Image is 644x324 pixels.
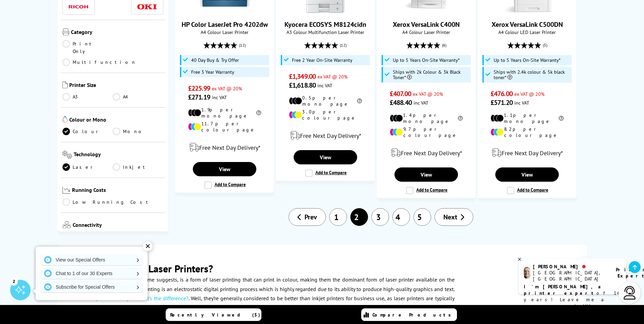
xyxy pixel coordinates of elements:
span: Ships with 2.4k colour & 5k black toner* [494,69,570,80]
a: A4 [113,93,163,101]
span: Technology [74,151,163,160]
a: Xerox VersaLink C500DN [502,8,553,15]
a: Next [435,208,473,226]
span: ex VAT @ 20% [514,91,545,97]
label: Add to Compare [406,187,447,194]
a: View [495,167,558,182]
a: HP Color LaserJet Pro 4202dw [182,20,268,29]
a: Chat to 1 of our 30 Experts [41,268,143,279]
a: Kyocera ECOSYS M8124cidn [300,8,351,15]
img: Ricoh [68,5,89,9]
a: Laser [62,163,113,171]
a: Laser printer vs inkjet - what's the difference? [82,295,188,302]
span: Colour or Mono [69,116,164,124]
span: (12) [239,39,246,52]
a: View [193,162,256,176]
li: 3.0p per colour page [289,109,362,121]
span: (12) [340,39,347,52]
a: OKI [137,2,157,11]
span: inc VAT [514,100,529,106]
h2: What Are Colour Laser Printers? [74,262,570,275]
span: (5) [543,39,547,52]
span: A4 Colour Laser Printer [381,29,472,35]
a: Ricoh [68,2,89,11]
a: Prev [289,208,326,226]
a: Xerox VersaLink C500DN [492,20,563,29]
a: Multifunction [62,58,136,66]
a: Colour [62,128,113,135]
a: Kyocera ECOSYS M8124cidn [284,20,366,29]
a: Subscribe for Special Offers [41,282,143,292]
span: £476.00 [491,89,513,98]
img: Category [62,29,69,35]
span: £271.19 [188,93,210,102]
div: modal_delivery [481,143,573,162]
a: Xerox VersaLink C400N [401,8,452,15]
label: Add to Compare [507,187,548,194]
img: Printer Size [62,82,68,88]
span: Ships with 2k Colour & 3k Black Toner* [393,69,470,80]
span: Prev [305,213,317,221]
div: modal_delivery [381,143,472,162]
label: Add to Compare [204,181,246,189]
li: 11.7p per colour page [188,121,261,133]
span: inc VAT [317,82,332,89]
div: modal_delivery [280,126,371,145]
li: 1.4p per mono page [390,112,463,124]
img: user-headset-light.svg [623,286,637,300]
span: 40 Day Buy & Try Offer [191,57,239,63]
div: [PERSON_NAME] [533,264,607,270]
a: View [294,150,357,164]
li: 1.9p per mono page [188,107,261,119]
p: Colour laser printing, as the name suggests, is a form of laser printing that can print in colour... [74,275,570,312]
span: ex VAT @ 20% [212,85,242,92]
li: 8.2p per colour page [491,126,564,138]
img: Colour or Mono [62,116,68,123]
span: £225.99 [188,84,210,93]
img: OKI [137,4,157,10]
span: Running Costs [72,186,163,195]
span: £488.40 [390,98,412,107]
a: Low Running Cost [62,198,164,206]
span: £571.20 [491,98,513,107]
a: HP Color LaserJet Pro 4202dw [199,8,250,15]
span: Category [71,29,164,37]
a: Mono [113,128,163,135]
a: 5 [413,208,431,226]
a: View [394,167,458,182]
a: Recently Viewed (5) [166,308,261,321]
img: Connectivity [62,221,71,228]
span: £407.00 [390,89,411,98]
span: £1,349.00 [289,72,316,81]
img: ashley-livechat.png [524,267,530,279]
span: ex VAT @ 20% [413,91,443,97]
a: 3 [371,208,389,226]
div: ✕ [143,241,152,251]
span: (6) [442,39,446,52]
span: inc VAT [413,100,428,106]
div: 2 [10,277,18,285]
span: Up to 5 Years On-Site Warranty* [494,57,560,63]
li: 9.7p per colour page [390,126,463,138]
b: I'm [PERSON_NAME], a printer expert [524,284,603,296]
a: Inkjet [113,163,163,171]
li: 0.5p per mono page [289,95,362,107]
p: of 14 years! Leave me a message and I'll respond ASAP [524,284,621,316]
span: Recently Viewed (5) [170,312,260,318]
div: modal_delivery [179,138,270,157]
span: Compare Products [372,312,455,318]
img: Running Costs [62,186,71,194]
a: Compare Products [361,308,457,321]
label: Add to Compare [305,169,347,177]
span: Free 3 Year Warranty [191,69,234,75]
img: Technology [62,151,72,159]
a: View our Special Offers [41,254,143,265]
a: 4 [392,208,410,226]
span: Free 2 Year On-Site Warranty [292,57,352,63]
span: £1,618.80 [289,81,316,90]
span: Next [443,213,457,221]
span: Up to 5 Years On-Site Warranty* [393,57,460,63]
a: Print Only [62,40,113,55]
a: 1 [329,208,347,226]
span: ex VAT @ 20% [317,73,348,80]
